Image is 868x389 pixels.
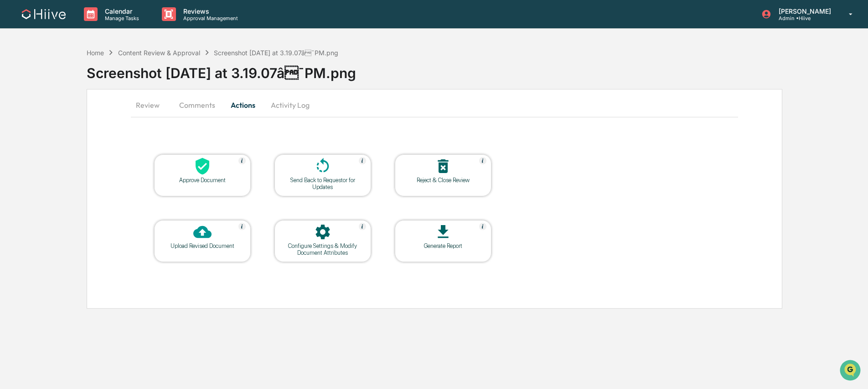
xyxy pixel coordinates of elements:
div: secondary tabs example [131,94,739,116]
img: Help [238,223,246,230]
div: We're available if you need us! [31,79,115,86]
div: 🗄️ [66,116,73,123]
p: Approval Management [176,15,243,21]
button: Actions [222,94,263,116]
img: Help [359,157,366,164]
div: Content Review & Approval [118,49,200,57]
button: Activity Log [263,94,317,116]
span: Preclearance [18,115,59,124]
span: Attestations [75,115,113,124]
button: Start new chat [155,73,166,84]
p: Reviews [176,7,243,15]
div: Home [87,49,104,57]
div: Generate Report [402,242,484,249]
div: Reject & Close Review [402,177,484,184]
img: Help [238,157,246,164]
iframe: Open customer support [839,359,863,384]
p: How can we help? [9,19,166,34]
div: 🖐️ [9,116,16,123]
button: Comments [172,94,222,116]
p: [PERSON_NAME] [771,7,836,15]
span: Data Lookup [18,132,57,142]
button: Review [131,94,172,116]
a: 🔎Data Lookup [5,129,61,145]
img: logo [22,9,66,19]
a: 🗄️Attestations [62,111,117,128]
div: Send Back to Requestor for Updates [282,177,364,190]
img: Help [479,223,486,230]
p: Calendar [98,7,144,15]
img: 1746055101610-c473b297-6a78-478c-a979-82029cc54cd1 [9,70,26,86]
div: Start new chat [31,70,150,79]
div: Screenshot [DATE] at 3.19.07â¯PM.png [87,58,868,81]
span: Pylon [91,155,110,162]
div: 🔎 [9,133,16,141]
p: Admin • Hiive [771,15,836,21]
a: Powered byPylon [64,154,110,162]
img: Help [359,223,366,230]
div: Upload Revised Document [161,242,243,249]
p: Manage Tasks [98,15,144,21]
div: Approve Document [161,177,243,184]
div: Screenshot [DATE] at 3.19.07â¯PM.png [214,49,338,57]
div: Configure Settings & Modify Document Attributes [282,242,364,256]
a: 🖐️Preclearance [5,111,62,128]
img: Help [479,157,486,164]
